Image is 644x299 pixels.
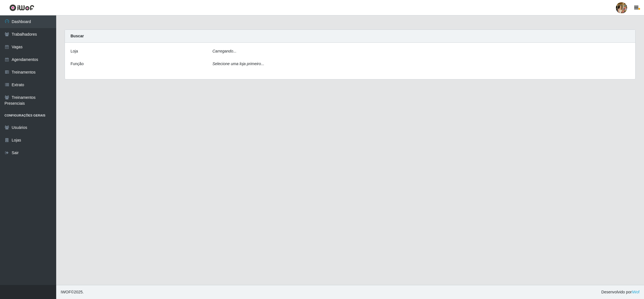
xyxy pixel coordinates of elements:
[632,290,640,294] a: iWof
[71,48,78,54] label: Loja
[9,4,34,11] img: CoreUI Logo
[601,289,640,295] span: Desenvolvido por
[61,289,84,295] span: © 2025 .
[212,61,264,66] i: Selecione uma loja primeiro...
[71,34,84,38] strong: Buscar
[61,290,71,294] span: IWOF
[212,49,237,53] i: Carregando...
[71,61,84,67] label: Função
